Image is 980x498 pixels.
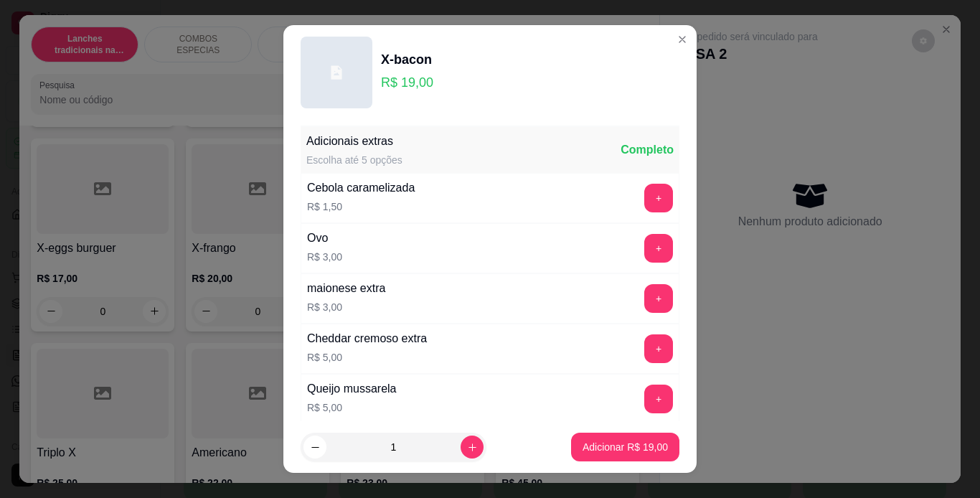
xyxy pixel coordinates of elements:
[307,330,427,347] div: Cheddar cremoso extra
[644,334,673,363] button: add
[644,184,673,212] button: add
[644,385,673,413] button: add
[571,433,679,461] button: Adicionar R$ 19,00
[671,28,694,51] button: Close
[307,179,415,197] div: Cebola caramelizada
[381,72,433,93] p: R$ 19,00
[307,300,385,314] p: R$ 3,00
[307,400,397,415] p: R$ 5,00
[644,284,673,313] button: add
[307,280,385,297] div: maionese extra
[644,234,673,263] button: add
[381,50,433,70] div: X-bacon
[307,380,397,398] div: Queijo mussarela
[303,436,326,459] button: decrease-product-quantity
[307,350,427,365] p: R$ 5,00
[307,250,342,264] p: R$ 3,00
[307,230,342,247] div: Ovo
[461,436,484,459] button: increase-product-quantity
[306,153,402,167] div: Escolha até 5 opções
[306,133,402,150] div: Adicionais extras
[621,141,674,159] div: Completo
[307,199,415,214] p: R$ 1,50
[583,440,668,454] p: Adicionar R$ 19,00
